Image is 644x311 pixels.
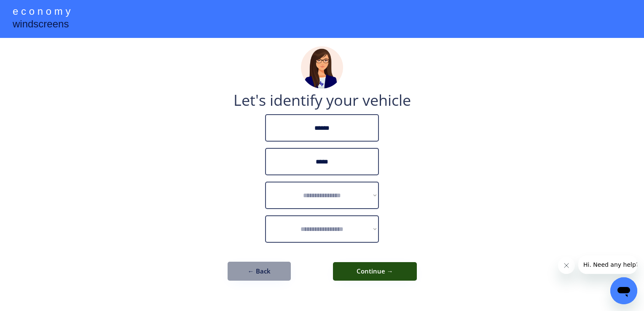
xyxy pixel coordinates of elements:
[610,277,637,304] iframe: Button to launch messaging window
[5,6,61,13] span: Hi. Need any help?
[228,262,291,281] button: ← Back
[233,93,411,108] div: Let's identify your vehicle
[578,255,637,274] iframe: Message from company
[13,4,70,20] div: e c o n o m y
[333,262,417,281] button: Continue →
[558,257,575,274] iframe: Close message
[13,17,69,33] div: windscreens
[301,46,343,88] img: madeline.png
